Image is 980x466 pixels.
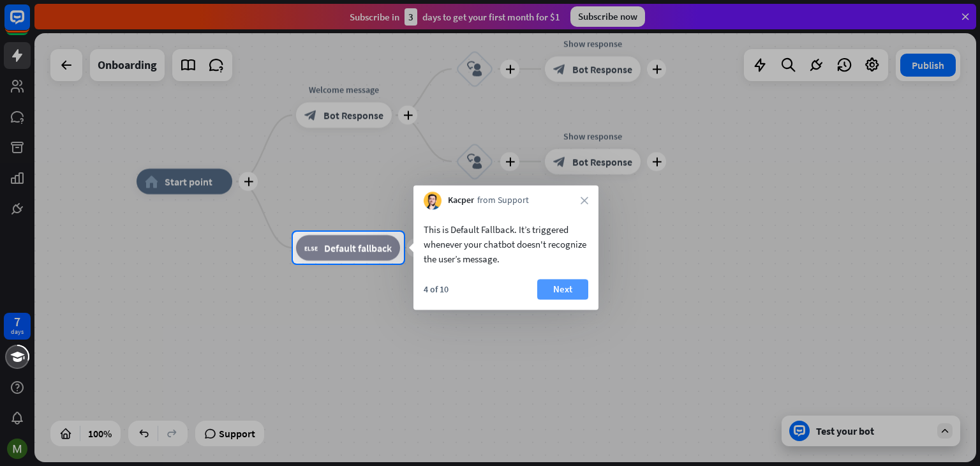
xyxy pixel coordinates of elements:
[581,197,588,204] i: close
[304,241,318,254] i: block_fallback
[424,222,588,266] div: This is Default Fallback. It’s triggered whenever your chatbot doesn't recognize the user’s message.
[324,241,392,254] span: Default fallback
[537,279,588,299] button: Next
[424,283,449,295] div: 4 of 10
[448,195,474,207] span: Kacper
[10,5,48,43] button: Open LiveChat chat widget
[477,195,529,207] span: from Support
